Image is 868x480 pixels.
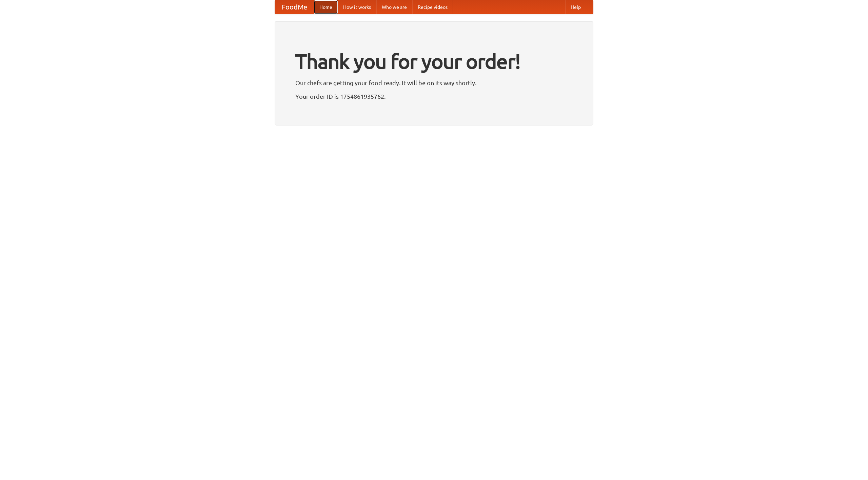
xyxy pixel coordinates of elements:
[412,0,453,14] a: Recipe videos
[295,91,573,101] p: Your order ID is 1754861935762.
[376,0,412,14] a: Who we are
[338,0,376,14] a: How it works
[295,78,573,88] p: Our chefs are getting your food ready. It will be on its way shortly.
[565,0,586,14] a: Help
[314,0,338,14] a: Home
[275,0,314,14] a: FoodMe
[295,45,573,78] h1: Thank you for your order!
